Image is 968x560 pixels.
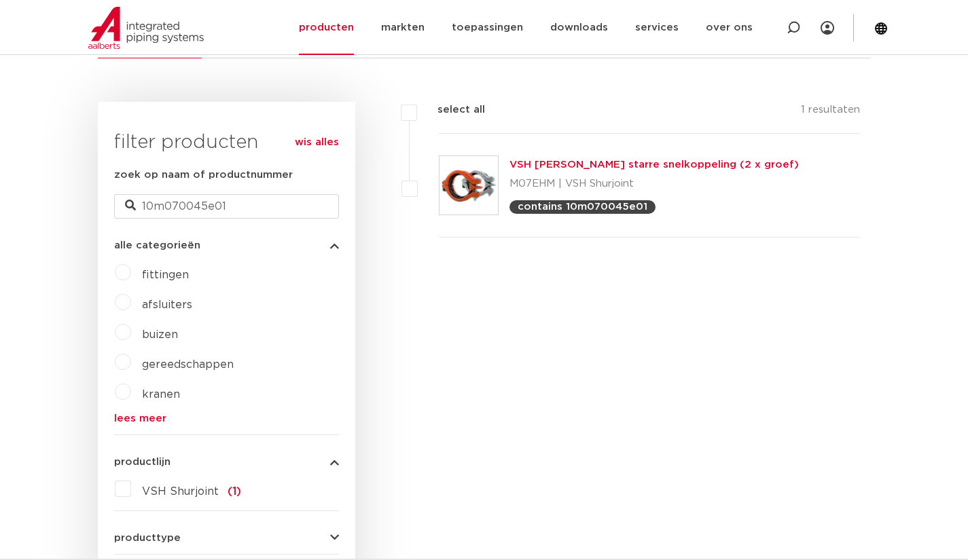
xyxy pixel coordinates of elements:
span: (1) [228,486,241,497]
p: M07EHM | VSH Shurjoint [509,173,799,195]
button: productlijn [114,457,339,467]
h3: filter producten [114,129,339,156]
a: VSH [PERSON_NAME] starre snelkoppeling (2 x groef) [509,160,799,170]
a: afsluiters [142,299,192,310]
a: gereedschappen [142,359,234,370]
a: fittingen [142,269,189,280]
label: select all [417,102,485,118]
span: VSH Shurjoint [142,486,219,497]
span: productlijn [114,457,171,467]
p: contains 10m070045e01 [518,202,647,212]
span: alle categorieën [114,240,200,250]
button: producttype [114,533,339,543]
img: Thumbnail for VSH Shurjoint starre snelkoppeling (2 x groef) [440,156,498,214]
a: buizen [142,329,178,340]
span: producttype [114,533,181,543]
label: zoek op naam of productnummer [114,167,293,183]
input: zoeken [114,194,339,219]
a: kranen [142,389,180,400]
p: 1 resultaten [801,102,860,123]
a: wis alles [295,134,339,151]
button: alle categorieën [114,240,339,250]
a: lees meer [114,413,339,424]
